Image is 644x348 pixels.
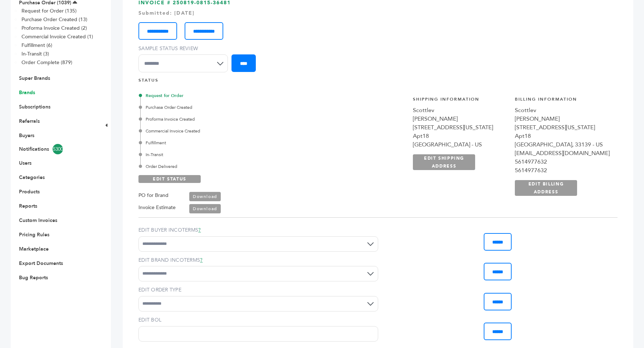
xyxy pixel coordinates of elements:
a: Export Documents [19,260,63,267]
label: EDIT BOL [138,316,378,324]
div: [STREET_ADDRESS][US_STATE] [515,123,610,132]
a: Products [19,188,40,195]
h4: STATUS [138,77,618,87]
a: In-Transit (3) [21,50,49,57]
label: EDIT ORDER TYPE [138,286,378,294]
div: Apt18 [413,132,508,140]
a: Commercial Invoice Created (1) [21,33,93,40]
a: Brands [19,89,35,96]
div: Scottlev [413,106,508,115]
div: In-Transit [140,151,306,158]
a: Order Complete (879) [21,59,72,66]
div: [EMAIL_ADDRESS][DOMAIN_NAME] [515,149,610,158]
a: ? [200,257,203,264]
a: ? [198,227,201,233]
a: Proforma Invoice Created (2) [21,25,87,32]
a: Subscriptions [19,103,50,110]
div: Commercial Invoice Created [140,128,306,134]
div: Purchase Order Created [140,104,306,111]
a: Categories [19,174,45,181]
div: 5614977632 [515,158,610,166]
a: Request for Order (135) [21,8,77,14]
div: [PERSON_NAME] [515,115,610,123]
a: EDIT STATUS [138,175,201,183]
div: [GEOGRAPHIC_DATA], 33139 - US [515,140,610,149]
div: [GEOGRAPHIC_DATA] - US [413,140,508,149]
label: PO for Brand [138,191,169,200]
a: Reports [19,203,37,209]
a: Super Brands [19,75,50,82]
a: Purchase Order Created (13) [21,16,87,23]
div: Submitted: [DATE] [138,10,618,17]
label: EDIT BRAND INCOTERMS [138,257,378,264]
div: [STREET_ADDRESS][US_STATE] [413,123,508,132]
label: Sample Status Review [138,45,231,52]
div: Fulfillment [140,140,306,146]
a: EDIT BILLING ADDRESS [515,180,577,196]
a: Fulfillment (6) [21,42,52,49]
a: Download [189,204,221,213]
div: Request for Order [140,92,306,99]
a: Users [19,160,31,166]
a: Custom Invoices [19,217,57,224]
label: Invoice Estimate [138,203,176,212]
span: 5300 [53,144,63,154]
a: Bug Reports [19,274,48,281]
a: Download [189,192,221,201]
div: Scottlev [515,106,610,115]
label: EDIT BUYER INCOTERMS [138,227,378,234]
a: Buyers [19,132,34,139]
a: EDIT SHIPPING ADDRESS [413,154,475,170]
a: Referrals [19,118,40,125]
div: Order Delivered [140,163,306,170]
a: Notifications5300 [19,144,92,154]
div: Proforma Invoice Created [140,116,306,122]
div: Apt18 [515,132,610,140]
div: [PERSON_NAME] [413,115,508,123]
h4: Billing Information [515,96,610,106]
a: Pricing Rules [19,231,49,238]
h4: Shipping Information [413,96,508,106]
div: 5614977632 [515,166,610,175]
a: Marketplace [19,246,49,252]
